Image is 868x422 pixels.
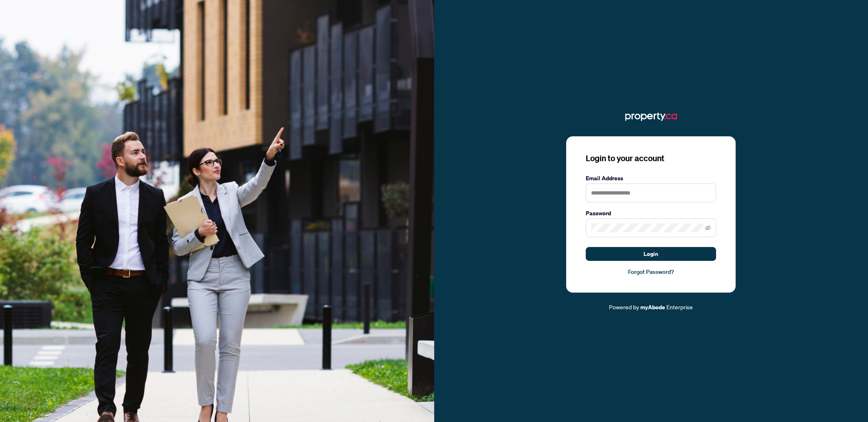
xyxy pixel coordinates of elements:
[586,209,716,218] label: Password
[644,247,658,260] span: Login
[640,303,665,312] a: myAbode
[586,247,716,261] button: Login
[625,110,677,123] img: ma-logo
[609,303,639,310] span: Powered by
[586,267,716,276] a: Forgot Password?
[586,174,716,183] label: Email Address
[586,153,716,164] h3: Login to your account
[705,225,711,231] span: eye-invisible
[666,303,693,310] span: Enterprise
